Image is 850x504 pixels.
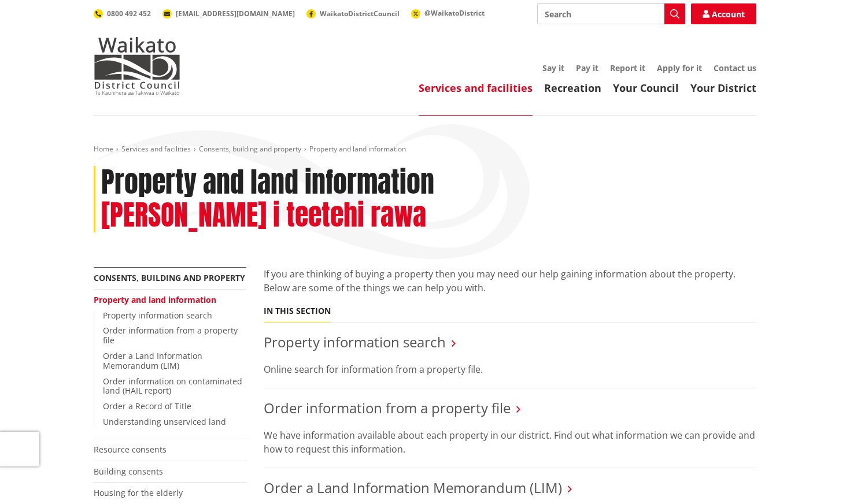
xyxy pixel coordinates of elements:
[613,81,679,95] a: Your Council
[94,444,167,455] a: Resource consents
[107,9,151,18] span: 0800 492 452
[103,325,238,346] a: Order information from a property file
[176,9,295,18] span: [EMAIL_ADDRESS][DOMAIN_NAME]
[320,9,400,18] span: WaikatoDistrictCouncil
[264,362,756,376] p: Online search for information from a property file.
[103,350,202,371] a: Order a Land Information Memorandum (LIM)
[94,144,756,154] nav: breadcrumb
[610,62,645,73] a: Report it
[690,81,756,95] a: Your District
[714,62,756,73] a: Contact us
[162,9,295,18] a: [EMAIL_ADDRESS][DOMAIN_NAME]
[103,416,226,427] a: Understanding unserviced land
[264,332,446,351] a: Property information search
[419,81,533,95] a: Services and facilities
[309,144,406,154] span: Property and land information
[691,3,756,24] a: Account
[94,272,245,283] a: Consents, building and property
[94,487,183,498] a: Housing for the elderly
[411,8,485,18] a: @WaikatoDistrict
[537,3,685,24] input: Search input
[94,9,151,18] a: 0800 492 452
[264,398,511,417] a: Order information from a property file
[264,267,756,295] p: If you are thinking of buying a property then you may need our help gaining information about the...
[544,81,601,95] a: Recreation
[199,144,301,154] a: Consents, building and property
[103,310,212,321] a: Property information search
[94,144,113,154] a: Home
[94,294,216,305] a: Property and land information
[103,401,191,412] a: Order a Record of Title
[264,306,331,316] h5: In this section
[424,8,485,18] span: @WaikatoDistrict
[306,9,400,18] a: WaikatoDistrictCouncil
[121,144,191,154] a: Services and facilities
[94,37,180,95] img: Waikato District Council - Te Kaunihera aa Takiwaa o Waikato
[264,478,562,497] a: Order a Land Information Memorandum (LIM)
[101,166,434,199] h1: Property and land information
[264,428,756,456] p: We have information available about each property in our district. Find out what information we c...
[101,199,426,232] h2: [PERSON_NAME] i teetehi rawa
[103,376,242,396] a: Order information on contaminated land (HAIL report)
[657,62,702,73] a: Apply for it
[94,466,163,477] a: Building consents
[576,62,598,73] a: Pay it
[542,62,564,73] a: Say it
